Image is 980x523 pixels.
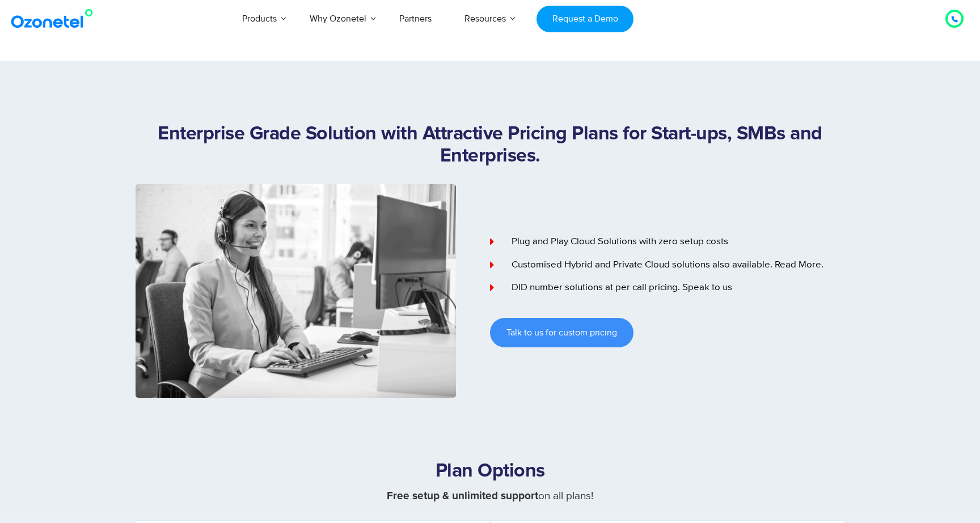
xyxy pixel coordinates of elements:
[387,490,593,503] span: on all plans!
[136,460,844,483] h2: Plan Options
[506,328,617,337] span: Talk to us for custom pricing
[490,235,844,249] a: Plug and Play Cloud Solutions with zero setup costs
[509,280,732,295] span: DID number solutions at per call pricing. Speak to us
[509,258,823,273] span: Customised Hybrid and Private Cloud solutions also available. Read More.
[136,123,844,167] h1: Enterprise Grade Solution with Attractive Pricing Plans for Start-ups, SMBs and Enterprises.
[537,6,633,32] a: Request a Demo
[490,318,633,347] a: Talk to us for custom pricing
[509,235,728,249] span: Plug and Play Cloud Solutions with zero setup costs
[387,491,538,501] strong: Free setup & unlimited support
[490,258,844,273] a: Customised Hybrid and Private Cloud solutions also available. Read More.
